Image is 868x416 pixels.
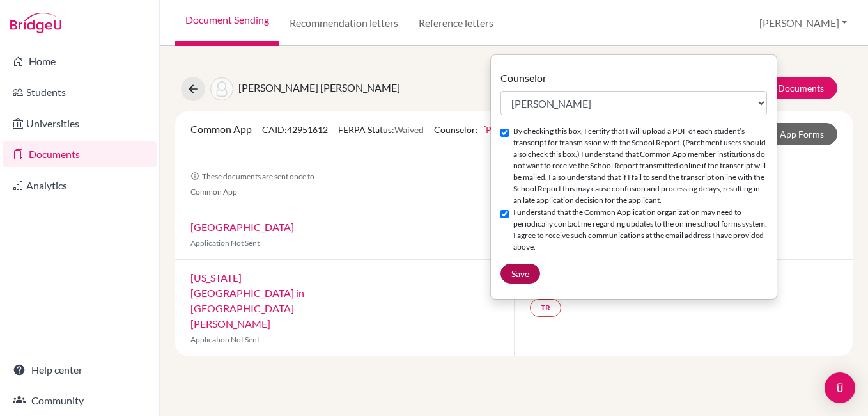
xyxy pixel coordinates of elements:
span: Common App [190,123,252,135]
label: By checking this box, I certify that I will upload a PDF of each student’s transcript for transmi... [513,125,767,206]
a: [US_STATE][GEOGRAPHIC_DATA] in [GEOGRAPHIC_DATA][PERSON_NAME] [190,271,304,330]
a: [GEOGRAPHIC_DATA] [190,221,294,233]
span: Waived [394,124,424,135]
a: Add/View Documents [722,77,837,99]
a: Analytics [3,173,157,198]
span: FERPA Status: [338,124,424,135]
div: Open Intercom Messenger [825,372,855,403]
a: TR [530,299,561,317]
span: Application Not Sent [190,238,260,248]
span: CAID: 42951612 [262,124,328,135]
span: Save [511,268,529,279]
a: Universities [3,111,157,136]
span: Application Not Sent [190,335,260,344]
button: Save [500,264,540,284]
label: I understand that the Common Application organization may need to periodically contact me regardi... [513,207,767,253]
a: Help center [3,357,157,383]
span: These documents are sent once to Common App [190,172,314,196]
label: Counselor [500,70,546,86]
button: [PERSON_NAME] [754,11,853,35]
span: [PERSON_NAME] [PERSON_NAME] [238,81,400,93]
a: Students [3,79,157,105]
a: Home [3,49,157,74]
img: Bridge-U [10,13,61,33]
a: Documents [3,141,157,167]
a: [PERSON_NAME] [483,124,554,135]
span: Counselor: [434,124,554,135]
div: [PERSON_NAME] [490,54,777,300]
a: Community [3,388,157,413]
